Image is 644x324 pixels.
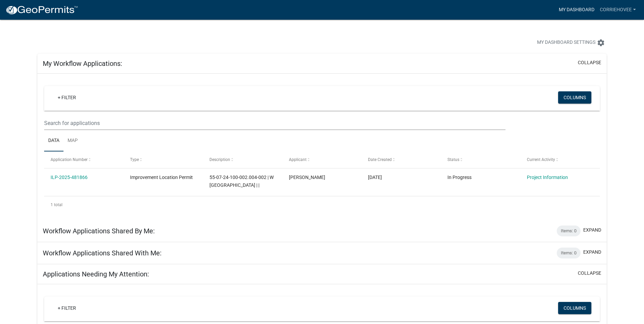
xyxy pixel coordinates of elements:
i: settings [597,39,605,47]
button: collapse [578,59,601,66]
div: collapse [37,74,607,220]
span: 09/22/2025 [368,175,382,180]
a: corriehovee [597,3,639,16]
span: Applicant [289,157,307,162]
span: Type [130,157,139,162]
span: My Dashboard Settings [537,39,595,47]
a: + Filter [52,302,81,314]
h5: Workflow Applications Shared By Me: [43,227,155,235]
button: My Dashboard Settingssettings [532,36,610,49]
a: Data [44,130,63,152]
datatable-header-cell: Date Created [362,151,441,168]
input: Search for applications [44,116,505,130]
span: Date Created [368,157,392,162]
button: collapse [578,270,601,277]
button: Columns [558,302,591,314]
datatable-header-cell: Type [124,151,203,168]
button: expand [583,249,601,256]
span: Corrie Hovee [289,175,325,180]
h5: Applications Needing My Attention: [43,270,149,278]
div: Items: 0 [557,248,581,258]
a: + Filter [52,91,81,104]
span: Improvement Location Permit [130,175,193,180]
h5: My Workflow Applications: [43,59,122,68]
span: In Progress [447,175,472,180]
a: Project Information [527,175,568,180]
button: Columns [558,91,591,104]
a: ILP-2025-481866 [51,175,88,180]
button: expand [583,227,601,234]
datatable-header-cell: Status [441,151,520,168]
span: Application Number [51,157,88,162]
div: 1 total [44,196,600,213]
a: Map [63,130,82,152]
span: Status [447,157,459,162]
h5: Workflow Applications Shared With Me: [43,249,162,257]
a: My Dashboard [556,3,597,16]
datatable-header-cell: Application Number [44,151,124,168]
div: Items: 0 [557,226,581,236]
span: 55-07-24-100-002.004-002 | W LEWISVILLE RD | | [209,175,274,188]
datatable-header-cell: Applicant [282,151,362,168]
datatable-header-cell: Description [203,151,282,168]
datatable-header-cell: Current Activity [520,151,600,168]
span: Current Activity [527,157,555,162]
span: Description [209,157,230,162]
